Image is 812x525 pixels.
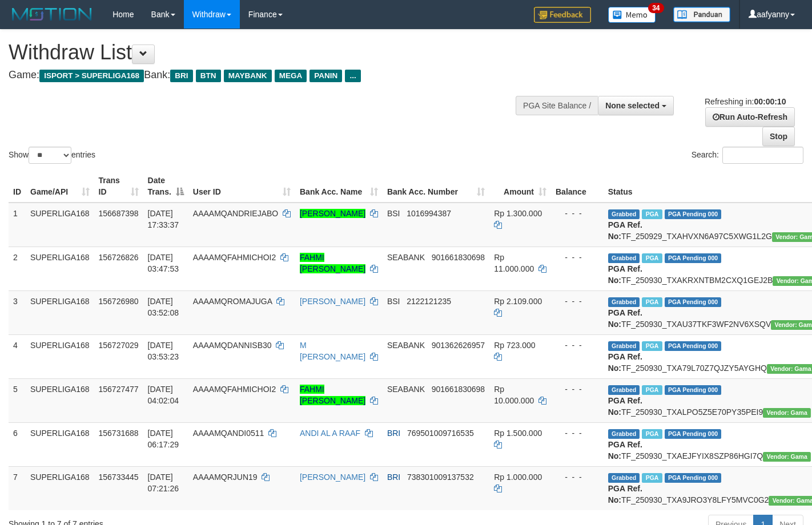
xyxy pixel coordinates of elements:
[148,472,179,493] span: [DATE] 07:21:26
[39,70,144,82] span: ISPORT > SUPERLIGA168
[407,429,474,438] span: Copy 769501009716535 to clipboard
[608,264,642,285] b: PGA Ref. No:
[99,253,139,262] span: 156726826
[407,297,451,306] span: Copy 2122121235 to clipboard
[608,440,642,461] b: PGA Ref. No:
[551,170,604,203] th: Balance
[432,253,485,262] span: Copy 901661830698 to clipboard
[556,252,599,263] div: - - -
[387,472,400,482] span: BRI
[556,383,599,395] div: - - -
[556,427,599,439] div: - - -
[673,7,730,22] img: panduan.png
[516,96,598,115] div: PGA Site Balance /
[556,296,599,307] div: - - -
[407,209,451,218] span: Copy 1016994387 to clipboard
[275,70,307,82] span: MEGA
[196,70,221,82] span: BTN
[26,170,94,203] th: Game/API: activate to sort column ascending
[224,70,272,82] span: MAYBANK
[9,6,95,23] img: MOTION_logo.png
[387,209,400,218] span: BSI
[494,472,542,482] span: Rp 1.000.000
[9,290,26,334] td: 3
[608,473,640,483] span: Grabbed
[148,341,179,361] span: [DATE] 03:53:23
[642,473,662,483] span: Marked by aafandaneth
[608,253,640,263] span: Grabbed
[9,378,26,422] td: 5
[665,209,722,219] span: PGA Pending
[489,170,551,203] th: Amount: activate to sort column ascending
[300,341,365,361] a: M [PERSON_NAME]
[665,341,722,351] span: PGA Pending
[26,422,94,466] td: SUPERLIGA168
[26,466,94,510] td: SUPERLIGA168
[494,429,542,438] span: Rp 1.500.000
[608,341,640,351] span: Grabbed
[309,70,342,82] span: PANIN
[608,385,640,395] span: Grabbed
[608,308,642,329] b: PGA Ref. No:
[432,341,485,350] span: Copy 901362626957 to clipboard
[9,247,26,290] td: 2
[295,170,383,203] th: Bank Acc. Name: activate to sort column ascending
[608,209,640,219] span: Grabbed
[300,385,365,405] a: FAHMI [PERSON_NAME]
[387,429,400,438] span: BRI
[300,472,365,482] a: [PERSON_NAME]
[692,147,803,164] label: Search:
[608,396,642,417] b: PGA Ref. No:
[608,7,656,23] img: Button%20Memo.svg
[99,472,139,482] span: 156733445
[26,378,94,422] td: SUPERLIGA168
[99,429,139,438] span: 156731688
[665,297,722,307] span: PGA Pending
[665,429,722,439] span: PGA Pending
[9,466,26,510] td: 7
[494,341,535,350] span: Rp 723.000
[642,341,662,351] span: Marked by aafandaneth
[300,253,365,273] a: FAHMI [PERSON_NAME]
[763,452,811,462] span: Vendor URL: https://trx31.1velocity.biz
[642,385,662,395] span: Marked by aafandaneth
[722,147,803,164] input: Search:
[99,341,139,350] span: 156727029
[665,253,722,263] span: PGA Pending
[383,170,489,203] th: Bank Acc. Number: activate to sort column ascending
[762,127,795,146] a: Stop
[193,429,264,438] span: AAAAMQANDI0511
[99,297,139,306] span: 156726980
[705,107,795,127] a: Run Auto-Refresh
[605,101,660,110] span: None selected
[188,170,295,203] th: User ID: activate to sort column ascending
[608,484,642,504] b: PGA Ref. No:
[556,471,599,483] div: - - -
[193,385,276,394] span: AAAAMQFAHMICHOI2
[648,3,664,13] span: 34
[9,41,530,64] h1: Withdraw List
[387,253,425,262] span: SEABANK
[9,147,95,164] label: Show entries
[26,203,94,247] td: SUPERLIGA168
[170,70,192,82] span: BRI
[193,472,258,482] span: AAAAMQRJUN19
[148,429,179,449] span: [DATE] 06:17:29
[99,385,139,394] span: 156727477
[9,203,26,247] td: 1
[300,297,365,306] a: [PERSON_NAME]
[143,170,188,203] th: Date Trans.: activate to sort column descending
[148,209,179,229] span: [DATE] 17:33:37
[148,297,179,317] span: [DATE] 03:52:08
[9,422,26,466] td: 6
[193,253,276,262] span: AAAAMQFAHMICHOI2
[300,429,360,438] a: ANDI AL A RAAF
[665,385,722,395] span: PGA Pending
[556,340,599,351] div: - - -
[642,297,662,307] span: Marked by aafromsomean
[26,290,94,334] td: SUPERLIGA168
[387,385,425,394] span: SEABANK
[642,209,662,219] span: Marked by aafsoycanthlai
[29,147,71,164] select: Showentries
[387,297,400,306] span: BSI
